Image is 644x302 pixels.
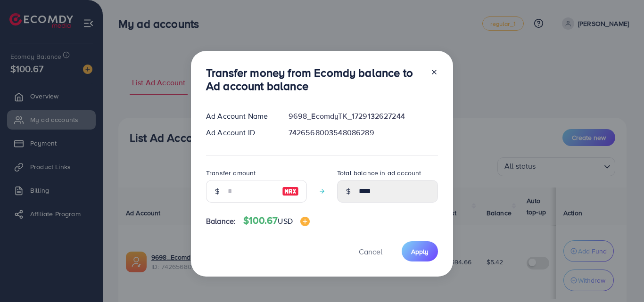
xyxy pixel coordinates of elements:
img: image [282,186,299,197]
span: USD [278,216,292,226]
button: Cancel [347,241,394,261]
label: Total balance in ad account [337,168,421,178]
button: Apply [402,241,438,261]
h4: $100.67 [243,215,310,227]
h3: Transfer money from Ecomdy balance to Ad account balance [206,66,423,93]
div: Ad Account Name [198,111,281,122]
img: image [300,217,310,226]
span: Cancel [359,246,382,257]
iframe: Chat [604,260,637,295]
div: 9698_EcomdyTK_1729132627244 [281,111,446,122]
div: 7426568003548086289 [281,127,446,138]
div: Ad Account ID [198,127,281,138]
span: Balance: [206,216,236,227]
span: Apply [411,247,429,256]
label: Transfer amount [206,168,256,178]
